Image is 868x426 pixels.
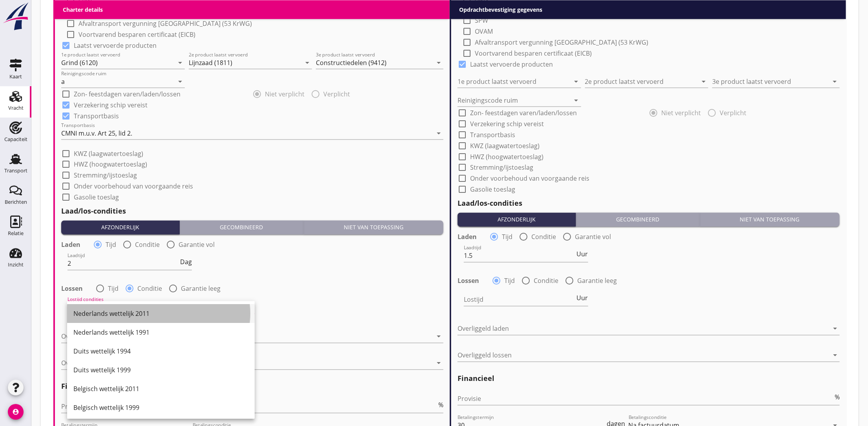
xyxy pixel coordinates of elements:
label: Gasolie toeslag [74,194,119,201]
i: arrow_drop_down [699,77,708,86]
strong: Laden [61,241,80,249]
div: Gecombineerd [183,223,300,232]
input: Laadtijd [464,250,575,262]
label: Voortvarend besparen certificaat (EICB) [475,49,592,57]
div: CMNI m.u.v. Art 25, lid 2. [61,130,132,137]
label: Stremming/ijstoeslag [470,164,533,172]
label: Tijd [504,277,515,285]
label: HWZ (hoogwatertoeslag) [470,153,543,161]
i: arrow_drop_down [303,58,312,67]
label: Onder voorbehoud van voorgaande reis [470,175,589,183]
label: Transportbasis [74,112,119,120]
label: KWZ (laagwatertoeslag) [470,142,540,150]
label: HWZ (hoogwatertoeslag) [74,161,147,169]
div: Niet van toepassing [703,216,837,224]
label: Conditie [534,277,558,285]
label: Garantie vol [575,233,611,241]
button: Gecombineerd [180,221,303,235]
strong: Laden [458,233,477,241]
button: Afzonderlijk [61,221,180,235]
label: Tijd [108,285,119,293]
label: Garantie vol [179,241,215,249]
div: Belgisch wettelijk 1999 [73,403,248,413]
label: Zon- feestdagen varen/laden/lossen [470,109,577,117]
button: Afzonderlijk [458,213,576,227]
label: Transportbasis [470,131,515,139]
i: arrow_drop_down [434,359,443,368]
label: OVAM [475,27,493,35]
div: Duits wettelijk 1994 [73,347,248,356]
input: Reinigingscode ruim [458,94,570,107]
label: Conditie [135,241,160,249]
div: % [833,394,840,401]
label: Garantie leeg [181,285,221,293]
i: arrow_drop_down [830,351,840,360]
i: arrow_drop_down [572,96,581,105]
i: arrow_drop_down [434,129,443,138]
div: Nederlands wettelijk 1991 [73,328,248,337]
label: Conditie [137,285,162,293]
label: SPW [475,16,488,24]
span: Uur [577,295,588,301]
label: Verzekering schip vereist [74,101,148,109]
div: Transport [4,168,27,173]
h2: Financieel [61,381,443,392]
span: Uur [577,251,588,257]
div: Relatie [8,231,24,236]
img: logo-small.a267ee39.svg [2,2,30,31]
div: Gecombineerd [579,216,696,224]
label: Voortvarend besparen certificaat (EICB) [78,31,195,38]
label: KWZ (laagwatertoeslag) [74,150,143,158]
label: Tijd [502,233,512,241]
input: Provisie [458,393,833,405]
input: 3e product laatst vervoerd [316,56,432,69]
input: Lostijd [464,294,575,306]
span: Dag [180,259,192,265]
i: arrow_drop_down [434,58,443,67]
label: Stremming/ijstoeslag [74,172,137,179]
i: arrow_drop_down [434,332,443,341]
label: Afvaltransport vergunning [GEOGRAPHIC_DATA] (53 KrWG) [78,20,252,27]
div: Vracht [8,105,24,111]
label: OVAM [78,9,97,16]
i: arrow_drop_down [830,77,840,86]
div: Niet van toepassing [307,223,440,232]
button: Niet van toepassing [304,221,443,235]
button: Gecombineerd [576,213,700,227]
strong: Lossen [61,285,83,293]
h2: Laad/los-condities [458,198,840,209]
strong: Lossen [458,277,479,285]
i: arrow_drop_down [572,77,581,86]
label: Tijd [106,241,116,249]
label: Green Award [475,5,514,13]
div: Belgisch wettelijk 2011 [73,384,248,394]
div: % [437,402,443,408]
label: Zon- feestdagen varen/laden/lossen [74,90,181,98]
i: arrow_drop_down [175,77,185,86]
label: Afvaltransport vergunning [GEOGRAPHIC_DATA] (53 KrWG) [475,38,648,46]
i: account_circle [8,404,24,420]
label: Gasolie toeslag [470,186,515,194]
input: 1e product laatst vervoerd [61,56,174,69]
div: Duits wettelijk 1999 [73,366,248,375]
input: 2e product laatst vervoerd [585,75,698,88]
input: 1e product laatst vervoerd [458,75,570,88]
button: Niet van toepassing [700,213,840,227]
input: 2e product laatst vervoerd [189,56,301,69]
div: Afzonderlijk [461,216,573,224]
div: Nederlands wettelijk 2011 [73,309,248,319]
h2: Laad/los-condities [61,206,443,217]
div: Inzicht [8,262,24,267]
i: arrow_drop_down [830,324,840,334]
label: Verzekering schip vereist [470,120,544,128]
div: Capaciteit [4,137,27,142]
label: Onder voorbehoud van voorgaande reis [74,183,193,190]
label: Laatst vervoerde producten [74,42,157,49]
label: Laatst vervoerde producten [470,60,553,68]
input: Provisie [61,401,437,413]
input: 3e product laatst vervoerd [712,75,829,88]
label: Conditie [531,233,556,241]
div: Kaart [9,74,22,79]
input: Reinigingscode ruim [61,75,174,88]
input: Laadtijd [67,257,179,270]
